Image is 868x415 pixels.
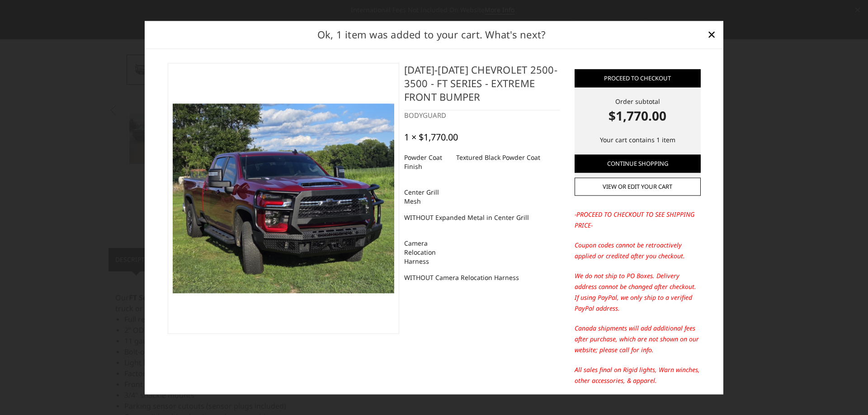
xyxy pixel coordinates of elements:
[575,106,701,125] strong: $1,770.00
[404,184,449,210] dt: Center Grill Mesh
[404,63,560,110] h4: [DATE]-[DATE] Chevrolet 2500-3500 - FT Series - Extreme Front Bumper
[456,149,540,166] dd: Textured Black Powder Coat
[404,132,458,143] div: 1 × $1,770.00
[404,210,529,226] dd: WITHOUT Expanded Metal in Center Grill
[704,28,719,42] a: Close
[575,154,701,173] a: Continue Shopping
[575,97,701,125] div: Order subtotal
[575,240,701,261] p: Coupon codes cannot be retroactively applied or credited after you checkout.
[708,25,716,44] span: ×
[575,69,701,87] a: Proceed to checkout
[575,135,701,145] p: Your cart contains 1 item
[404,149,449,175] dt: Powder Coat Finish
[575,364,701,386] p: All sales final on Rigid lights, Warn winches, other accessories, & apparel.
[173,104,394,293] img: 2024-2026 Chevrolet 2500-3500 - FT Series - Extreme Front Bumper
[404,270,519,286] dd: WITHOUT Camera Relocation Harness
[404,110,560,121] div: BODYGUARD
[575,177,701,196] a: View or edit your cart
[404,235,449,270] dt: Camera Relocation Harness
[575,209,701,231] p: -PROCEED TO CHECKOUT TO SEE SHIPPING PRICE-
[575,270,701,314] p: We do not ship to PO Boxes. Delivery address cannot be changed after checkout. If using PayPal, w...
[159,27,704,42] h2: Ok, 1 item was added to your cart. What's next?
[575,323,701,355] p: Canada shipments will add additional fees after purchase, which are not shown on our website; ple...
